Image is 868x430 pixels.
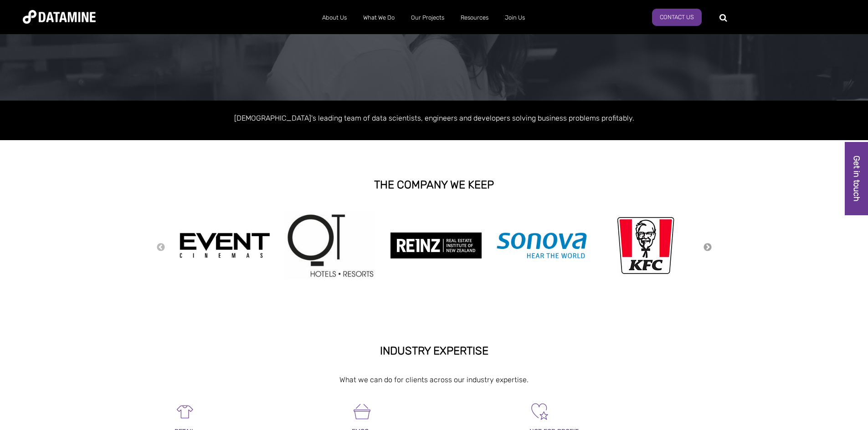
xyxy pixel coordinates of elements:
button: Next [703,243,712,253]
a: Our Projects [403,6,452,30]
img: kfc [617,215,674,276]
img: reinz [390,233,482,258]
img: FMCG [352,401,372,422]
img: qt hotels [285,212,376,280]
a: Get in touch [845,142,868,215]
img: event cinemas [179,233,270,259]
button: Previous [156,243,165,253]
a: Resources [452,6,497,30]
strong: INDUSTRY EXPERTISE [380,344,488,357]
img: Not For Profit [529,401,550,422]
a: What We Do [355,6,403,30]
img: Datamine [23,10,96,24]
a: Contact Us [652,9,702,26]
img: Retail-1 [175,401,195,422]
a: About Us [314,6,355,30]
span: What we can do for clients across our industry expertise. [339,375,529,384]
p: [DEMOGRAPHIC_DATA]'s leading team of data scientists, engineers and developers solving business p... [175,112,694,124]
a: Join Us [497,6,533,30]
img: Sonova [496,232,587,259]
strong: THE COMPANY WE KEEP [374,178,494,191]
